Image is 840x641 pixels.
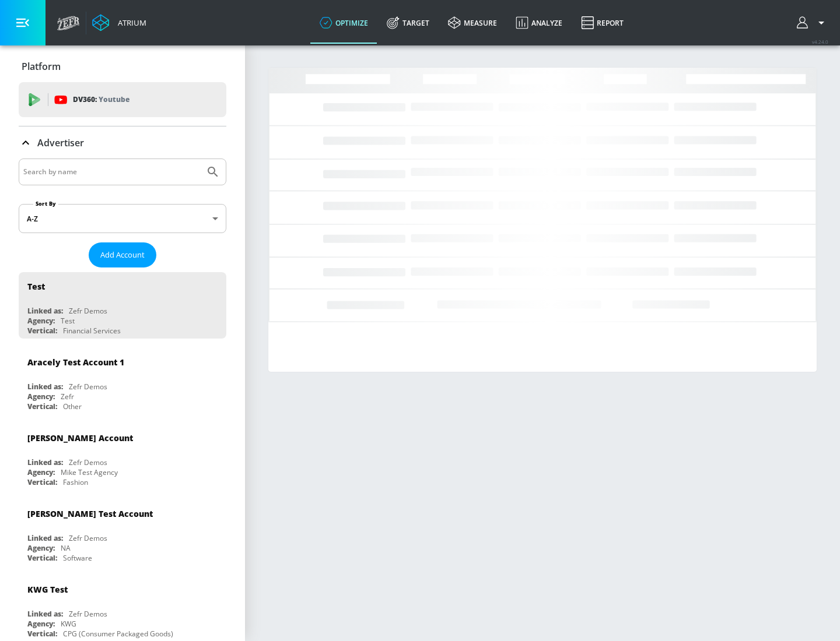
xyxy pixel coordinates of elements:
[22,60,61,73] p: Platform
[27,609,63,619] div: Linked as:
[19,424,226,490] div: [PERSON_NAME] AccountLinked as:Zefr DemosAgency:Mike Test AgencyVertical:Fashion
[19,499,226,566] div: [PERSON_NAME] Test AccountLinked as:Zefr DemosAgency:NAVertical:Software
[27,316,55,326] div: Agency:
[61,543,71,553] div: NA
[506,2,572,44] a: Analyze
[27,543,55,553] div: Agency:
[61,619,76,629] div: KWG
[27,508,153,519] div: [PERSON_NAME] Test Account
[61,316,75,326] div: Test
[69,609,107,619] div: Zefr Demos
[27,477,57,487] div: Vertical:
[572,2,633,44] a: Report
[27,401,57,411] div: Vertical:
[63,553,92,563] div: Software
[19,272,226,339] div: TestLinked as:Zefr DemosAgency:TestVertical:Financial Services
[27,306,63,316] div: Linked as:
[19,348,226,414] div: Aracely Test Account 1Linked as:Zefr DemosAgency:ZefrVertical:Other
[61,467,118,477] div: Mike Test Agency
[89,242,156,267] button: Add Account
[27,619,55,629] div: Agency:
[27,357,124,368] div: Aracely Test Account 1
[27,553,57,563] div: Vertical:
[27,584,68,595] div: KWG Test
[63,477,88,487] div: Fashion
[100,248,145,262] span: Add Account
[69,306,107,316] div: Zefr Demos
[63,401,82,411] div: Other
[27,281,45,292] div: Test
[27,467,55,477] div: Agency:
[19,126,226,159] div: Advertiser
[61,392,74,401] div: Zefr
[27,457,63,467] div: Linked as:
[73,93,129,106] p: DV360:
[63,629,173,639] div: CPG (Consumer Packaged Goods)
[310,2,377,44] a: optimize
[439,2,506,44] a: measure
[27,392,55,401] div: Agency:
[113,17,146,28] div: Atrium
[27,432,133,443] div: [PERSON_NAME] Account
[69,533,107,543] div: Zefr Demos
[33,200,58,207] label: Sort By
[27,382,63,392] div: Linked as:
[23,164,200,179] input: Search by name
[19,82,226,117] div: DV360: Youtube
[19,50,226,83] div: Platform
[19,204,226,233] div: A-Z
[99,93,129,105] p: Youtube
[27,629,57,639] div: Vertical:
[92,14,146,31] a: Atrium
[63,326,121,336] div: Financial Services
[37,136,84,149] p: Advertiser
[812,38,828,45] span: v 4.24.0
[69,457,107,467] div: Zefr Demos
[27,326,57,336] div: Vertical:
[27,533,63,543] div: Linked as:
[377,2,439,44] a: Target
[69,382,107,392] div: Zefr Demos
